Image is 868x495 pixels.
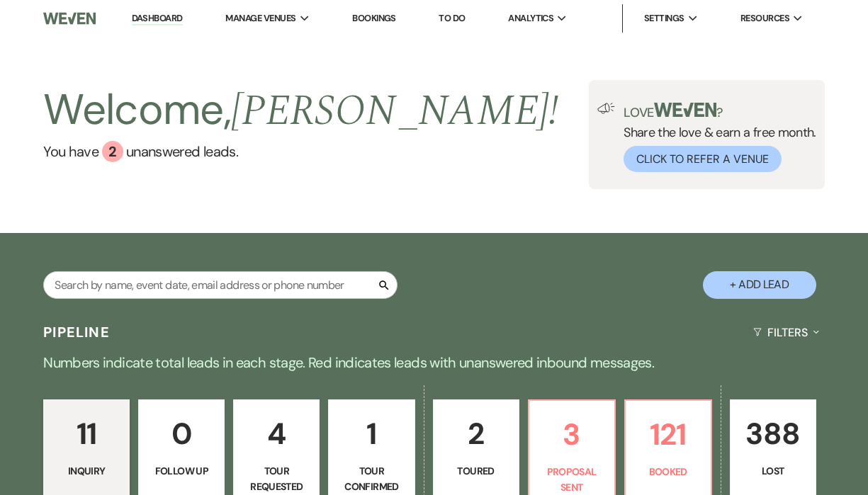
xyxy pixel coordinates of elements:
span: Analytics [508,11,553,25]
a: To Do [439,12,465,24]
p: 3 [538,411,606,458]
p: 11 [52,410,120,457]
p: 388 [739,410,807,457]
p: Lost [739,463,807,479]
h3: Pipeline [43,322,110,342]
h2: Welcome, [43,80,558,141]
p: 121 [634,411,702,458]
button: Filters [748,314,825,351]
a: Dashboard [132,12,183,25]
img: loud-speaker-illustration.svg [597,103,615,114]
p: 2 [442,410,510,457]
p: 1 [337,410,405,457]
button: Click to Refer a Venue [624,146,782,172]
p: Inquiry [52,463,120,479]
span: Settings [644,11,684,25]
span: [PERSON_NAME] ! [231,79,558,144]
div: 2 [102,141,123,162]
a: You have 2 unanswered leads. [43,141,558,162]
p: Tour Confirmed [337,463,405,495]
a: Bookings [352,12,396,24]
span: Manage Venues [225,11,295,25]
p: 4 [242,410,310,457]
img: weven-logo-green.svg [654,103,717,117]
p: Tour Requested [242,463,310,495]
div: Share the love & earn a free month. [615,103,816,172]
p: 0 [147,410,215,457]
img: Weven Logo [43,4,96,33]
p: Toured [442,463,510,479]
span: Resources [740,11,789,25]
p: Booked [634,464,702,479]
input: Search by name, event date, email address or phone number [43,271,398,299]
p: Follow Up [147,463,215,479]
button: + Add Lead [703,271,816,299]
p: Love ? [624,103,816,119]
